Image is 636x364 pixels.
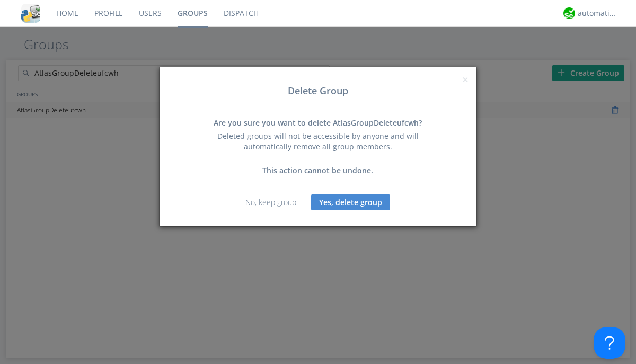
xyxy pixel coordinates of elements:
h3: Delete Group [167,86,469,96]
img: cddb5a64eb264b2086981ab96f4c1ba7 [21,4,40,23]
span: × [462,72,469,87]
div: Are you sure you want to delete AtlasGroupDeleteufcwh? [204,118,432,128]
button: Yes, delete group [311,194,390,210]
div: Deleted groups will not be accessible by anyone and will automatically remove all group members. [204,131,432,152]
div: This action cannot be undone. [204,165,432,176]
div: automation+atlas [578,8,617,19]
img: d2d01cd9b4174d08988066c6d424eccd [563,7,575,19]
a: No, keep group. [245,197,298,207]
